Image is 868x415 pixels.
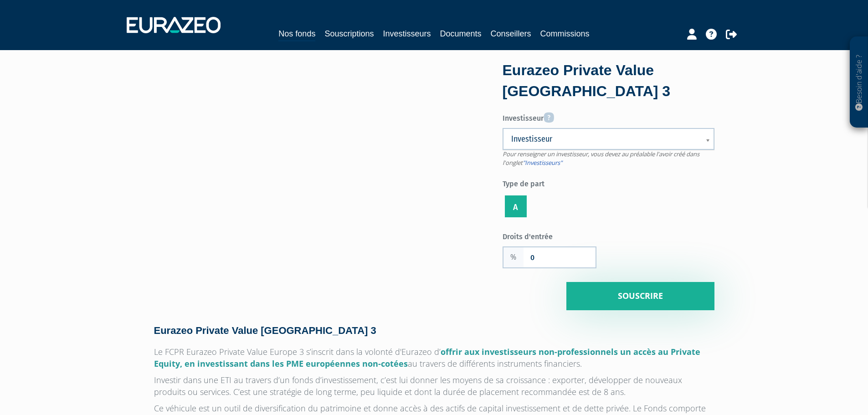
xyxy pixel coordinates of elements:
label: Type de part [503,176,714,190]
input: Souscrire [566,282,714,310]
span: Pour renseigner un investisseur, vous devez au préalable l'avoir créé dans l'onglet [503,150,699,167]
span: Investisseur [511,133,694,144]
a: "Investisseurs" [523,159,562,167]
p: Investir dans une ETI au travers d’un fonds d’investissement, c’est lui donner les moyens de sa c... [154,374,714,398]
a: Nos fonds [278,27,315,41]
input: Frais d'entrée [524,247,596,267]
label: A [505,195,527,217]
p: Le FCPR Eurazeo Private Value Europe 3 s’inscrit dans la volonté d'Eurazeo d’ au travers de diffé... [154,346,714,369]
h4: Eurazeo Private Value [GEOGRAPHIC_DATA] 3 [154,325,714,336]
img: 1732889491-logotype_eurazeo_blanc_rvb.png [127,17,221,33]
a: Commissions [540,27,590,40]
a: Souscriptions [324,27,374,40]
a: Documents [440,27,482,40]
a: Conseillers [491,27,531,40]
p: Besoin d'aide ? [854,41,864,123]
iframe: YouTube video player [154,64,476,245]
div: Eurazeo Private Value [GEOGRAPHIC_DATA] 3 [503,60,714,102]
label: Investisseur [503,109,714,124]
label: Droits d'entrée [503,229,609,242]
span: offrir aux investisseurs non-professionnels un accès au Private Equity, en investissant dans les ... [154,346,700,369]
a: Investisseurs [383,27,431,40]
